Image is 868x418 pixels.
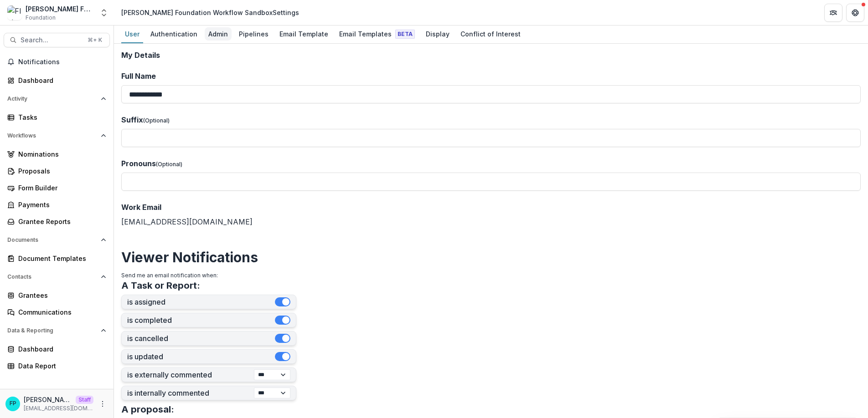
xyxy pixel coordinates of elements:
a: Grantee Reports [4,214,110,229]
button: Open Activity [4,92,110,106]
label: is completed [127,316,275,325]
button: Partners [824,4,842,22]
div: Admin [205,27,232,41]
label: is cancelled [127,334,275,343]
span: Activity [7,96,97,102]
div: Nominations [18,149,103,159]
button: Open Contacts [4,270,110,284]
a: Dashboard [4,342,110,357]
span: Work Email [121,203,161,212]
div: Conflict of Interest [457,27,524,41]
button: More [97,398,108,409]
a: Form Builder [4,180,110,195]
div: Fanny Pinoul [10,401,16,407]
p: Staff [76,396,93,404]
div: Display [422,27,453,41]
button: Open Data & Reporting [4,323,110,338]
button: Notifications [4,55,110,69]
p: [EMAIL_ADDRESS][DOMAIN_NAME] [24,404,93,413]
h3: A proposal: [121,404,174,415]
span: (Optional) [143,117,170,124]
span: Send me an email notification when: [121,272,218,279]
div: Grantees [18,291,103,300]
a: Nominations [4,147,110,162]
div: Pipelines [235,27,272,41]
a: Display [422,25,453,43]
a: Admin [205,25,232,43]
span: (Optional) [156,161,182,168]
div: Dashboard [18,344,103,354]
span: Pronouns [121,159,156,168]
div: Email Templates [336,27,418,41]
div: [PERSON_NAME] Foundation Workflow Sandbox Settings [121,8,299,17]
span: Contacts [7,274,97,280]
div: Dashboard [18,76,103,85]
div: [EMAIL_ADDRESS][DOMAIN_NAME] [121,202,861,227]
span: Suffix [121,115,143,124]
button: Open Documents [4,233,110,247]
button: Get Help [846,4,864,22]
div: [PERSON_NAME] Foundation Workflow Sandbox [26,4,94,14]
h2: Viewer Notifications [121,249,861,265]
div: Communications [18,307,103,317]
a: Document Templates [4,251,110,266]
div: ⌘ + K [86,35,104,45]
div: Grantee Reports [18,217,103,226]
a: Email Templates Beta [336,25,418,43]
label: is assigned [127,298,275,306]
img: Fletcher Jones Foundation Workflow Sandbox [7,5,22,20]
div: Data Report [18,361,103,371]
nav: breadcrumb [118,6,303,19]
a: Data Report [4,358,110,373]
span: Notifications [18,58,106,66]
div: Form Builder [18,183,103,193]
span: Foundation [26,14,56,22]
button: Open entity switcher [98,4,110,22]
div: Proposals [18,166,103,176]
button: Open Workflows [4,128,110,143]
span: Data & Reporting [7,327,97,334]
span: Beta [395,30,415,39]
a: Payments [4,197,110,212]
button: Search... [4,33,110,47]
label: is internally commented [127,389,254,398]
a: Dashboard [4,73,110,88]
label: is updated [127,352,275,361]
span: Documents [7,237,97,243]
div: Authentication [147,27,201,41]
a: Communications [4,305,110,320]
a: Pipelines [235,25,272,43]
a: User [121,25,143,43]
h3: A Task or Report: [121,280,200,291]
div: Email Template [276,27,332,41]
a: Conflict of Interest [457,25,524,43]
a: Tasks [4,110,110,125]
a: Grantees [4,288,110,303]
div: Tasks [18,112,103,122]
a: Email Template [276,25,332,43]
span: Full Name [121,71,156,81]
p: [PERSON_NAME] [24,395,72,404]
a: Proposals [4,163,110,178]
span: Search... [21,36,82,44]
span: Workflows [7,133,97,139]
div: Payments [18,200,103,209]
h2: My Details [121,51,861,60]
label: is externally commented [127,371,254,379]
a: Authentication [147,25,201,43]
div: User [121,27,143,41]
div: Document Templates [18,254,103,263]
